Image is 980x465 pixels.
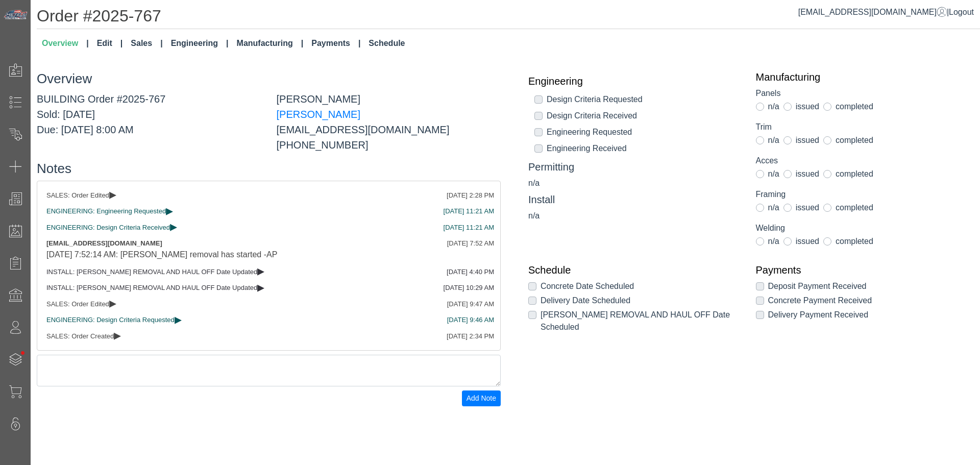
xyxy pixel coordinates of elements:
[109,191,116,198] span: ▸
[756,264,968,276] a: Payments
[528,75,741,87] a: Engineering
[447,190,494,201] div: [DATE] 2:28 PM
[949,8,974,16] span: Logout
[114,332,121,338] span: ▸
[444,223,494,233] div: [DATE] 11:21 AM
[29,91,269,153] div: BUILDING Order #2025-767 Sold: [DATE] Due: [DATE] 8:00 AM
[528,177,741,189] div: n/a
[46,299,491,309] div: SALES: Order Edited
[46,190,491,201] div: SALES: Order Edited
[46,223,491,233] div: ENGINEERING: Design Criteria Received
[93,33,127,54] a: Edit
[798,6,974,18] div: |
[768,280,867,292] label: Deposit Payment Received
[10,336,36,370] span: •
[444,283,494,293] div: [DATE] 10:29 AM
[269,91,509,153] div: [PERSON_NAME] [EMAIL_ADDRESS][DOMAIN_NAME] [PHONE_NUMBER]
[528,210,741,222] div: n/a
[46,283,491,293] div: INSTALL: [PERSON_NAME] REMOVAL AND HAUL OFF Date Updated
[798,8,947,16] a: [EMAIL_ADDRESS][DOMAIN_NAME]
[462,390,501,406] button: Add Note
[447,299,494,309] div: [DATE] 9:47 AM
[233,33,308,54] a: Manufacturing
[257,267,264,274] span: ▸
[3,9,29,20] img: Metals Direct Inc Logo
[768,309,869,321] label: Delivery Payment Received
[38,33,93,54] a: Overview
[46,239,162,247] span: [EMAIL_ADDRESS][DOMAIN_NAME]
[447,238,494,249] div: [DATE] 7:52 AM
[257,284,264,290] span: ▸
[528,161,741,173] h5: Permitting
[277,109,360,120] a: [PERSON_NAME]
[46,315,491,325] div: ENGINEERING: Design Criteria Requested
[447,315,494,325] div: [DATE] 9:46 AM
[46,249,491,261] div: [DATE] 7:52:14 AM: [PERSON_NAME] removal has started -AP
[447,267,494,277] div: [DATE] 4:40 PM
[127,33,166,54] a: Sales
[467,394,496,402] span: Add Note
[37,71,501,87] h3: Overview
[46,331,491,341] div: SALES: Order Created
[768,295,872,307] label: Concrete Payment Received
[170,223,177,230] span: ▸
[541,295,630,307] label: Delivery Date Scheduled
[541,280,634,292] label: Concrete Date Scheduled
[528,193,741,206] h5: Install
[167,33,233,54] a: Engineering
[46,206,491,216] div: ENGINEERING: Engineering Requested
[166,207,173,214] span: ▸
[175,316,182,323] span: ▸
[109,300,116,306] span: ▸
[541,309,741,333] label: [PERSON_NAME] REMOVAL AND HAUL OFF Date Scheduled
[444,206,494,216] div: [DATE] 11:21 AM
[37,6,980,29] h1: Order #2025-767
[307,33,364,54] a: Payments
[756,71,968,83] a: Manufacturing
[364,33,409,54] a: Schedule
[447,331,494,341] div: [DATE] 2:34 PM
[528,264,741,276] a: Schedule
[46,267,491,277] div: INSTALL: [PERSON_NAME] REMOVAL AND HAUL OFF Date Updated
[37,161,501,177] h3: Notes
